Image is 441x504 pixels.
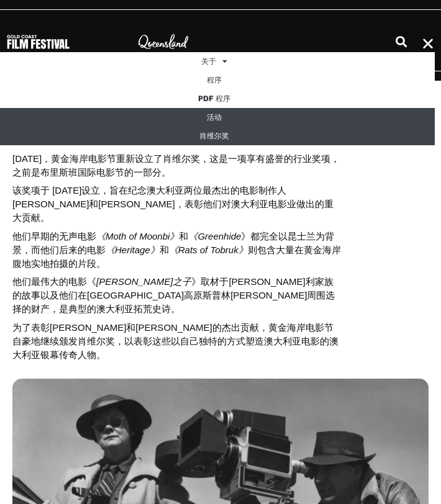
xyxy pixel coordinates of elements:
font: [PERSON_NAME]之子 [96,276,191,287]
div: 菜单切换 [418,33,439,53]
font: 他们最伟大的电影《 [12,276,96,287]
font: 《Heritage》 [106,245,160,255]
font: 关于 [201,57,216,66]
div: 搜索 [391,32,412,52]
font: 他们早期的无声电影 [12,231,96,241]
font: PDF 程序 [198,94,230,103]
font: 为了表彰[PERSON_NAME]和[PERSON_NAME]的杰出贡献，黄金海岸电影节自豪地继续颁发肖维尔奖，以表彰这些以自己独特的方式塑造澳大利亚电影的澳大利亚银幕传奇人物。 [12,322,339,360]
font: 程序 [207,76,222,84]
font: 该奖项于 [DATE]设立，旨在纪念澳大利亚两位最杰出的电影制作人[PERSON_NAME]和[PERSON_NAME]，表彰他们对澳大利亚电影业做出的重大贡献。 [12,185,334,223]
font: 和 [160,245,169,255]
font: 活动 [207,113,222,122]
font: 》都完全以昆士兰为背景，而他们后来的电影 [12,231,334,255]
font: 则包含大量在黄金海岸腹地实地拍摄的片段。 [12,245,341,269]
font: 和 [179,231,188,241]
font: 《Greenhide [188,231,241,241]
font: 肖维尔奖 [199,132,229,140]
font: 《Moth of Moonbi》 [96,231,179,241]
font: 》取材于[PERSON_NAME]利家族的故事以及他们在[GEOGRAPHIC_DATA]高原斯普林[PERSON_NAME]周围选择的财产，是典型的澳大利亚拓荒史诗。 [12,276,335,314]
font: [DATE]，黄金海岸电影节重新设立了肖维尔奖，这是一项享有盛誉的行业奖项，之前是布里斯班国际电影节的一部分。 [12,153,340,178]
font: 《Rats of Tobruk》 [169,245,248,255]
